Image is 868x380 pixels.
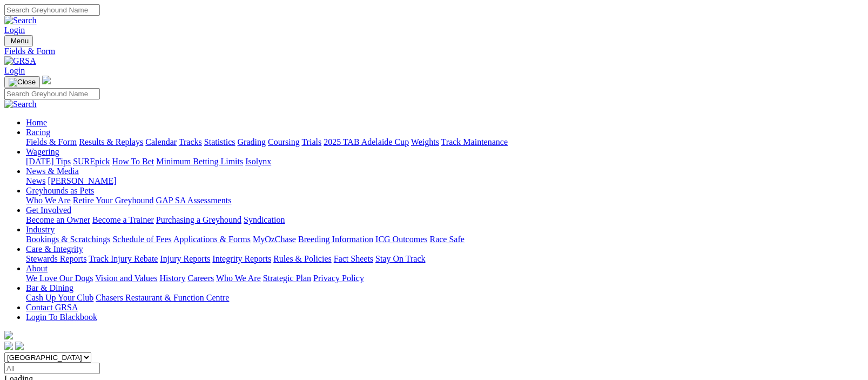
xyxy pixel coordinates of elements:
[26,128,50,137] a: Racing
[216,274,261,283] a: Who We Are
[4,363,100,374] input: Select date
[245,157,271,166] a: Isolynx
[4,16,37,25] img: Search
[429,235,464,244] a: Race Safe
[95,274,157,283] a: Vision and Values
[26,205,71,215] a: Get Involved
[26,303,78,312] a: Contact GRSA
[26,215,864,225] div: Get Involved
[244,215,285,224] a: Syndication
[42,76,51,84] img: logo-grsa-white.png
[334,254,373,263] a: Fact Sheets
[4,4,100,16] input: Search
[4,76,40,88] button: Toggle navigation
[73,196,154,205] a: Retire Your Greyhound
[26,186,94,195] a: Greyhounds as Pets
[11,37,29,45] span: Menu
[4,46,864,56] a: Fields & Form
[26,293,864,303] div: Bar & Dining
[4,342,13,350] img: facebook.svg
[298,235,373,244] a: Breeding Information
[263,274,311,283] a: Strategic Plan
[26,137,864,147] div: Racing
[156,215,241,224] a: Purchasing a Greyhound
[26,235,110,244] a: Bookings & Scratchings
[4,25,25,35] a: Login
[4,66,25,75] a: Login
[15,342,24,350] img: twitter.svg
[4,99,37,109] img: Search
[73,157,110,166] a: SUREpick
[26,137,77,146] a: Fields & Form
[26,312,97,322] a: Login To Blackbook
[411,137,439,146] a: Weights
[26,244,83,254] a: Care & Integrity
[26,254,864,264] div: Care & Integrity
[173,235,251,244] a: Applications & Forms
[112,157,154,166] a: How To Bet
[145,137,177,146] a: Calendar
[26,274,864,283] div: About
[212,254,271,263] a: Integrity Reports
[313,274,364,283] a: Privacy Policy
[26,147,59,156] a: Wagering
[9,78,36,86] img: Close
[26,235,864,244] div: Industry
[26,196,71,205] a: Who We Are
[204,137,235,146] a: Statistics
[179,137,202,146] a: Tracks
[26,293,93,302] a: Cash Up Your Club
[26,254,86,263] a: Stewards Reports
[375,254,425,263] a: Stay On Track
[92,215,154,224] a: Become a Trainer
[375,235,427,244] a: ICG Outcomes
[48,176,116,185] a: [PERSON_NAME]
[441,137,508,146] a: Track Maintenance
[112,235,171,244] a: Schedule of Fees
[4,35,33,46] button: Toggle navigation
[89,254,158,263] a: Track Injury Rebate
[26,176,864,186] div: News & Media
[159,274,185,283] a: History
[4,88,100,99] input: Search
[96,293,229,302] a: Chasers Restaurant & Function Centre
[273,254,332,263] a: Rules & Policies
[156,157,243,166] a: Minimum Betting Limits
[26,215,90,224] a: Become an Owner
[301,137,321,146] a: Trials
[253,235,296,244] a: MyOzChase
[187,274,214,283] a: Careers
[160,254,210,263] a: Injury Reports
[26,283,73,292] a: Bar & Dining
[26,196,864,205] div: Greyhounds as Pets
[4,56,36,66] img: GRSA
[26,157,71,166] a: [DATE] Tips
[156,196,232,205] a: GAP SA Assessments
[26,166,79,176] a: News & Media
[324,137,409,146] a: 2025 TAB Adelaide Cup
[26,157,864,166] div: Wagering
[238,137,266,146] a: Grading
[26,225,55,234] a: Industry
[26,176,45,185] a: News
[4,331,13,339] img: logo-grsa-white.png
[79,137,143,146] a: Results & Replays
[26,118,47,127] a: Home
[26,264,48,273] a: About
[268,137,300,146] a: Coursing
[26,274,93,283] a: We Love Our Dogs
